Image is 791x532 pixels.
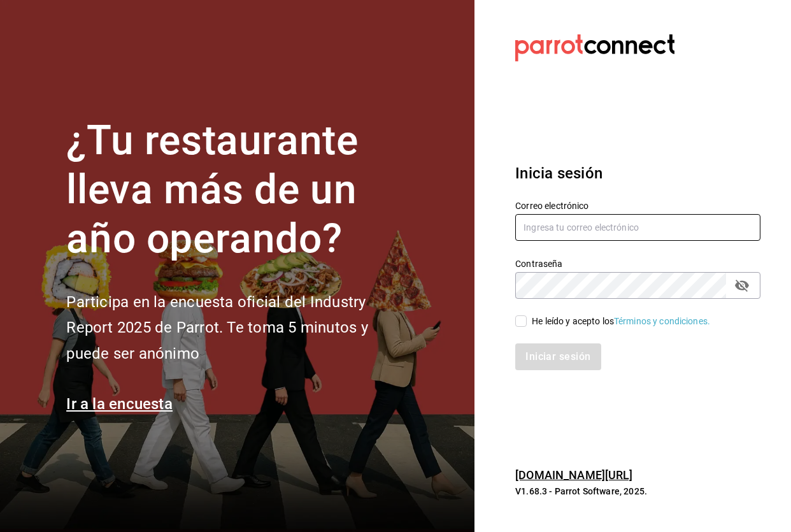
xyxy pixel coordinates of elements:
h3: Inicia sesión [515,162,760,185]
a: Términos y condiciones. [614,316,710,326]
h2: Participa en la encuesta oficial del Industry Report 2025 de Parrot. Te toma 5 minutos y puede se... [66,289,410,367]
p: V1.68.3 - Parrot Software, 2025. [515,485,760,498]
label: Contraseña [515,259,760,268]
button: passwordField [731,275,753,296]
input: Ingresa tu correo electrónico [515,214,760,241]
h1: ¿Tu restaurante lleva más de un año operando? [66,117,410,263]
label: Correo electrónico [515,201,760,210]
a: [DOMAIN_NAME][URL] [515,468,632,482]
div: He leído y acepto los [532,315,710,328]
a: Ir a la encuesta [66,395,173,413]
